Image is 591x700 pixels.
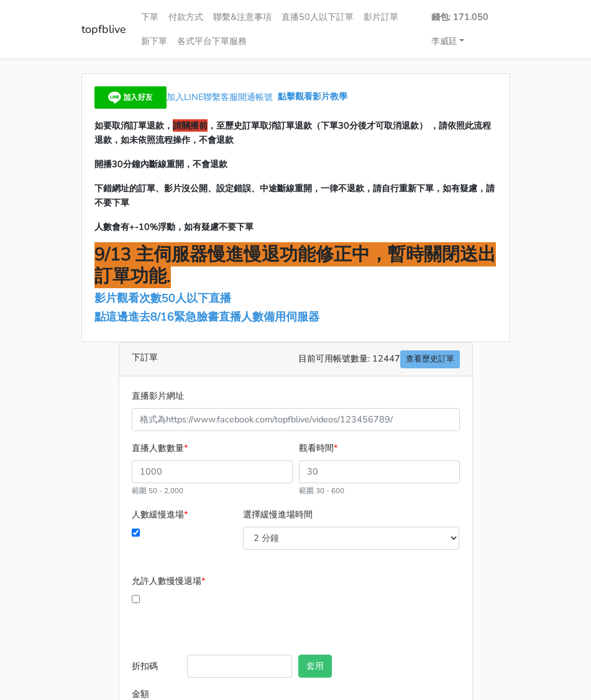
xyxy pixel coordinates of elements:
[162,291,231,306] span: 50人以下直播
[94,242,496,288] span: 9/13 主伺服器慢進慢退功能修正中，暫時關閉送出訂單功能.
[299,486,344,496] small: 範圍 30 - 600
[81,17,126,42] a: topfblive
[119,343,472,376] div: 下訂單
[94,119,491,146] span: ，至歷史訂單取消訂單退款（下單30分後才可取消退款） ，請依照此流程退款，如未依照流程操作，不會退款
[167,91,273,103] span: 加入LINE聯繫客服開通帳號
[132,441,188,455] label: 直播人數數量
[94,182,495,209] span: 下錯網址的訂單、影片沒公開、設定錯誤、中途斷線重開，一律不退款，請自行重新下單，如有疑慮，請不要下單
[172,29,252,53] a: 各式平台下單服務
[243,507,313,522] label: 選擇緩慢進場時間
[163,5,208,29] a: 付款方式
[136,5,163,29] a: 下單
[132,507,188,522] label: 人數緩慢進場
[173,119,208,132] span: 請關播前
[299,460,460,483] input: 30
[94,158,227,170] span: 開播30分鐘內斷線重開，不會退款
[94,291,162,306] a: 影片觀看次數
[94,220,254,233] span: 人數會有+-10%浮動，如有疑慮不要下單
[400,350,460,368] a: 查看歷史訂單
[426,29,470,53] a: 李威廷
[278,91,347,103] a: 點擊觀看影片教學
[299,441,337,455] label: 觀看時間
[94,119,173,132] span: 如要取消訂單退款，
[136,29,172,53] a: 新下單
[426,5,493,29] a: 錢包: 171.050
[94,86,167,109] img: 加入好友
[208,5,277,29] a: 聯繫&注意事項
[132,408,460,431] input: 格式為https://www.facebook.com/topfblive/videos/123456789/
[132,389,184,403] label: 直播影片網址
[132,460,293,483] input: 1000
[94,91,278,103] a: 加入LINE聯繫客服開通帳號
[129,655,185,683] label: 折扣碼
[359,5,403,29] a: 影片訂單
[277,5,359,29] a: 直播50人以下訂單
[132,574,205,588] label: 允許人數慢慢退場
[298,655,332,678] button: 套用
[132,486,183,496] small: 範圍 50 - 2,000
[162,291,234,306] a: 50人以下直播
[431,11,488,23] strong: 錢包: 171.050
[94,309,319,324] a: 點這邊進去8/16緊急臉書直播人數備用伺服器
[298,350,460,368] span: 目前可用帳號數量: 12447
